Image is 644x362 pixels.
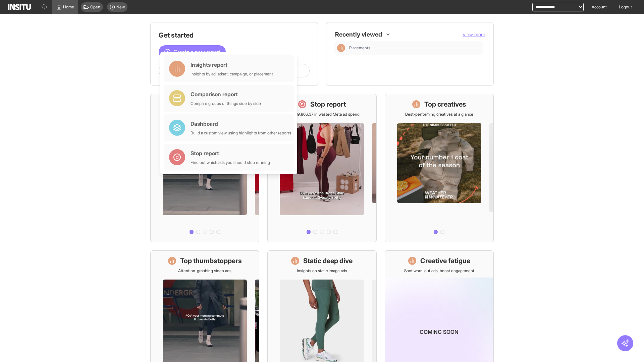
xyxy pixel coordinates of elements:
div: Comparison report [191,90,261,98]
h1: Get started [159,31,310,40]
h1: Stop report [310,100,346,109]
div: Build a custom view using highlights from other reports [191,130,291,136]
h1: Static deep dive [303,256,353,265]
span: New [116,4,125,10]
div: Find out which ads you should stop running [191,160,270,165]
span: Placements [349,45,480,51]
p: Attention-grabbing video ads [178,268,231,274]
h1: Top thumbstoppers [180,256,242,265]
h1: Top creatives [424,100,466,109]
div: Compare groups of things side by side [191,101,261,106]
a: Top creativesBest-performing creatives at a glance [385,94,494,242]
span: Open [90,4,100,10]
p: Save £19,866.37 in wasted Meta ad spend [284,112,360,117]
div: Dashboard [191,120,291,128]
span: View more [463,32,485,37]
a: Stop reportSave £19,866.37 in wasted Meta ad spend [267,94,376,242]
button: Create a new report [159,45,226,59]
div: Insights report [191,61,273,69]
span: Placements [349,45,370,51]
div: Stop report [191,149,270,157]
p: Insights on static image ads [297,268,347,274]
button: View more [463,31,485,38]
div: Insights by ad, adset, campaign, or placement [191,71,273,77]
img: Logo [8,4,31,10]
p: Best-performing creatives at a glance [405,112,473,117]
span: Create a new report [173,48,220,56]
a: What's live nowSee all active ads instantly [150,94,259,242]
div: Insights [337,44,345,52]
span: Home [63,4,74,10]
